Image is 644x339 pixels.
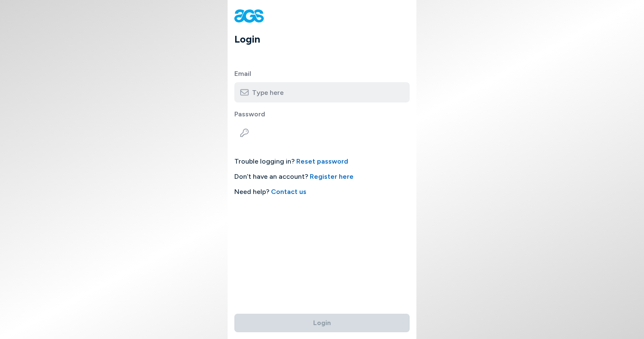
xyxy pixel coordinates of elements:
label: Password [234,109,410,119]
span: Need help? [234,187,410,197]
span: Trouble logging in? [234,156,410,167]
label: Email [234,69,410,79]
input: Type here [234,82,410,102]
button: Login [234,314,410,332]
h1: Login [234,32,416,47]
a: Contact us [271,188,306,196]
span: Don’t have an account? [234,172,410,182]
a: Register here [310,172,354,180]
a: Reset password [296,157,348,165]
